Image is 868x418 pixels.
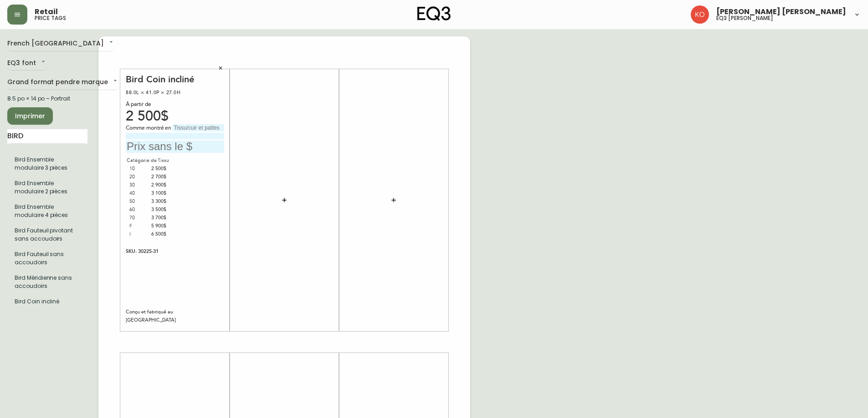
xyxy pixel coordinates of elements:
[148,230,167,238] div: 6 500$
[148,189,167,197] div: 3 100$
[148,197,167,206] div: 3 300$
[173,124,224,131] input: Tissu/cuir et pattes
[417,6,451,21] img: logo
[716,15,773,21] h5: eq3 [PERSON_NAME]
[7,247,87,270] li: Grand format pendre marque
[7,270,87,294] li: Grand format pendre marque
[148,181,167,189] div: 2 900$
[148,222,167,230] div: 5 900$
[35,15,66,21] h5: price tags
[129,181,148,189] div: 30
[126,308,224,324] div: Conçu et fabriqué au [GEOGRAPHIC_DATA]
[7,199,87,223] li: Grand format pendre marque
[129,197,148,206] div: 50
[148,214,167,222] div: 3 700$
[129,230,148,238] div: I
[148,173,167,181] div: 2 700$
[7,176,87,199] li: Grand format pendre marque
[7,36,115,51] div: French [GEOGRAPHIC_DATA]
[7,107,53,125] button: Imprimer
[126,89,224,97] div: 88.0L × 41.0P × 27.0H
[691,5,709,24] img: 9beb5e5239b23ed26e0d832b1b8f6f2a
[129,206,148,214] div: 60
[129,165,148,173] div: 10
[7,75,119,90] div: Grand format pendre marque
[126,74,224,85] div: Bird Coin incliné
[129,173,148,181] div: 20
[126,112,224,121] div: 2 500$
[126,141,224,153] input: Prix sans le $
[716,8,846,15] span: [PERSON_NAME] [PERSON_NAME]
[15,111,46,122] span: Imprimer
[126,124,173,132] span: Comme montré en
[7,294,87,309] li: Grand format pendre marque
[126,156,170,165] div: Catégorie de Tissu
[7,129,87,144] input: Recherche
[7,223,87,247] li: Grand format pendre marque
[129,214,148,222] div: 70
[129,189,148,197] div: 40
[126,247,224,256] div: SKU: 30225-31
[126,101,224,109] div: À partir de
[7,95,87,103] div: 8.5 po × 14 po – Portrait
[7,152,87,176] li: Grand format pendre marque
[148,206,167,214] div: 3 500$
[148,165,167,173] div: 2 500$
[129,222,148,230] div: F
[7,56,47,71] div: EQ3 font
[35,8,58,15] span: Retail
